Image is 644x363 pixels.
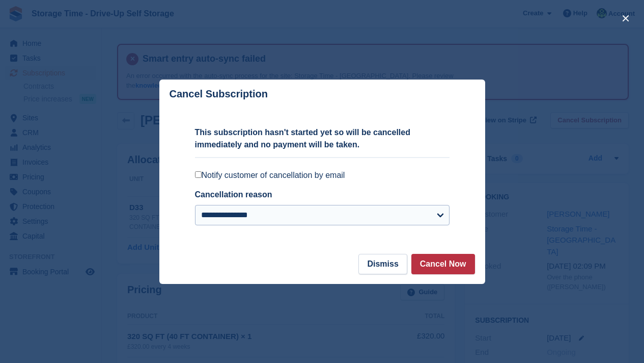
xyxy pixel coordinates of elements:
[195,170,450,180] label: Notify customer of cancellation by email
[195,190,272,199] label: Cancellation reason
[195,171,202,178] input: Notify customer of cancellation by email
[170,88,268,100] p: Cancel Subscription
[411,254,475,274] button: Cancel Now
[358,254,407,274] button: Dismiss
[195,126,450,151] p: This subscription hasn't started yet so will be cancelled immediately and no payment will be taken.
[618,10,634,27] button: close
